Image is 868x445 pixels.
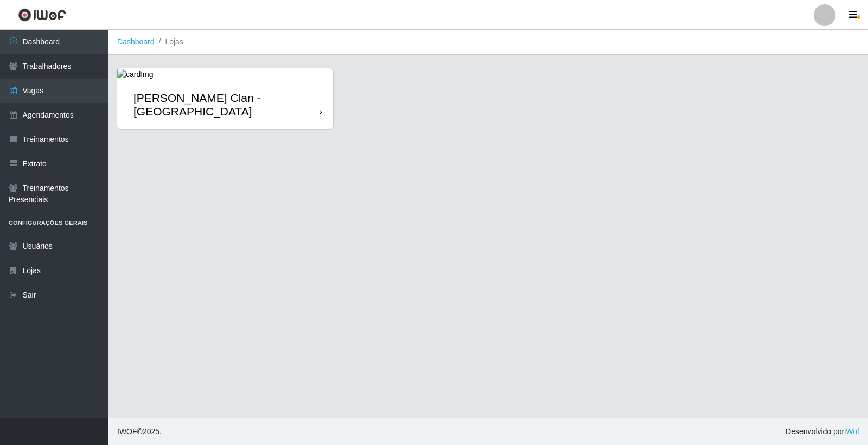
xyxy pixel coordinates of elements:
[155,36,183,48] li: Lojas
[18,8,66,22] img: CoreUI Logo
[117,69,154,80] img: cardImg
[786,426,859,437] span: Desenvolvido por
[844,427,859,436] a: iWof
[117,68,333,129] a: [PERSON_NAME] Clan - [GEOGRAPHIC_DATA]
[133,91,320,118] div: [PERSON_NAME] Clan - [GEOGRAPHIC_DATA]
[108,30,868,55] nav: breadcrumb
[117,427,137,436] span: IWOF
[117,37,155,46] a: Dashboard
[117,426,162,437] span: © 2025 .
